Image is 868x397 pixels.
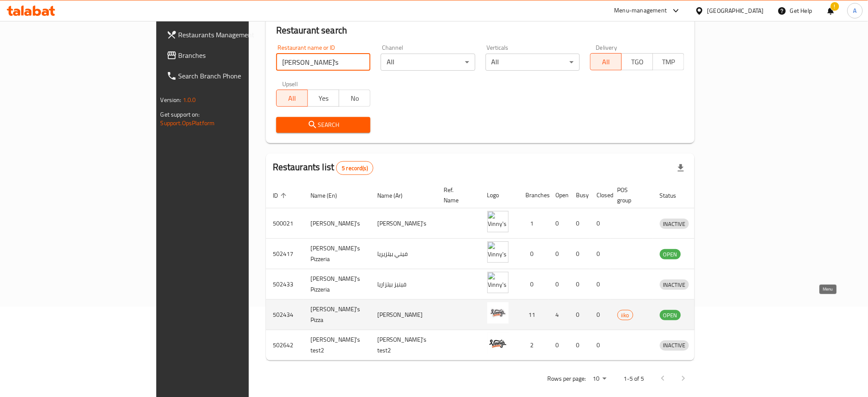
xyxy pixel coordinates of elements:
img: Vinny's Pizzeria [487,272,509,293]
img: Vinny's Pizza [487,302,509,324]
th: Branches [519,182,549,208]
span: Search [283,120,364,130]
img: Vinny's test2 [487,333,509,354]
div: All [486,54,580,71]
span: All [280,92,304,105]
td: [PERSON_NAME]'s Pizzeria [304,239,370,269]
td: 0 [549,269,570,300]
button: Search [276,117,370,133]
div: Menu-management [614,6,667,16]
p: 1-5 of 5 [623,373,644,384]
span: Search Branch Phone [179,71,295,81]
span: Yes [311,92,336,105]
a: Restaurants Management [160,24,301,45]
span: Version: [161,94,182,105]
td: 0 [570,300,590,330]
td: 0 [549,330,570,361]
button: All [276,90,308,107]
td: 2 [519,330,549,361]
input: Search for restaurant name or ID.. [276,54,370,71]
button: Yes [307,90,339,107]
td: [PERSON_NAME] [370,300,437,330]
a: Support.OpsPlatform [161,117,215,129]
td: 0 [519,239,549,269]
th: Closed [590,182,611,208]
label: Delivery [596,45,617,51]
td: [PERSON_NAME]'s Pizzeria [304,269,370,300]
div: Export file [671,158,691,178]
span: OPEN [660,310,681,320]
p: Rows per page: [547,373,586,384]
td: 0 [519,269,549,300]
td: 0 [570,239,590,269]
td: [PERSON_NAME]'s [304,208,370,239]
span: TGO [625,56,650,68]
span: iiko [618,310,633,320]
th: Logo [480,182,519,208]
h2: Restaurant search [276,24,685,37]
td: فينيز بيتزاريا [370,269,437,300]
td: 0 [590,330,611,361]
td: 0 [570,330,590,361]
div: INACTIVE [660,219,689,229]
span: No [343,92,367,105]
button: No [339,90,370,107]
span: Get support on: [161,109,200,120]
a: Search Branch Phone [160,66,301,86]
td: [PERSON_NAME]'s Pizza [304,300,370,330]
span: INACTIVE [660,340,689,350]
span: Ref. Name [444,185,470,205]
div: INACTIVE [660,340,689,351]
span: Restaurants Management [179,30,295,40]
th: Busy [570,182,590,208]
td: [PERSON_NAME]'s test2 [304,330,370,361]
td: 11 [519,300,549,330]
td: 0 [570,208,590,239]
span: 5 record(s) [337,164,373,172]
span: POS group [617,185,643,205]
span: INACTIVE [660,280,689,290]
table: enhanced table [266,182,729,361]
div: Total records count [336,161,373,175]
td: 0 [590,269,611,300]
button: All [590,53,622,70]
span: A [853,6,857,15]
td: 0 [549,208,570,239]
td: فيني بيتزيريا [370,239,437,269]
td: 1 [519,208,549,239]
div: INACTIVE [660,280,689,290]
td: 0 [570,269,590,300]
span: All [594,56,618,68]
label: Upsell [282,81,298,87]
div: [GEOGRAPHIC_DATA] [707,6,764,15]
span: OPEN [660,250,681,259]
span: ID [273,190,289,201]
button: TGO [621,53,653,70]
td: 4 [549,300,570,330]
img: Vinny's Pizzeria [487,241,509,263]
span: Status [660,190,688,201]
img: Vinny's [487,211,509,232]
td: 0 [590,300,611,330]
td: 0 [590,239,611,269]
span: Branches [179,50,295,60]
div: Rows per page: [589,373,610,385]
span: Name (Ar) [377,190,414,201]
th: Open [549,182,570,208]
span: INACTIVE [660,219,689,229]
button: TMP [653,53,684,70]
h2: Restaurants list [273,161,373,175]
td: 0 [590,208,611,239]
span: Name (En) [310,190,348,201]
span: 1.0.0 [183,94,196,105]
td: [PERSON_NAME]'s [370,208,437,239]
span: TMP [656,56,681,68]
div: OPEN [660,310,681,320]
div: All [381,54,475,71]
td: [PERSON_NAME]'s test2 [370,330,437,361]
a: Branches [160,45,301,66]
td: 0 [549,239,570,269]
